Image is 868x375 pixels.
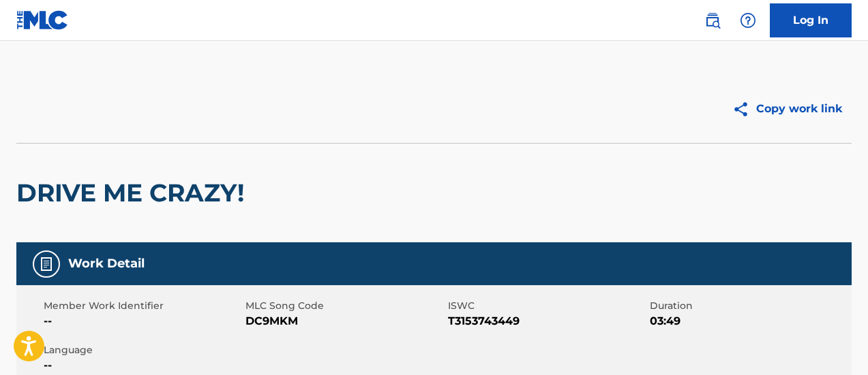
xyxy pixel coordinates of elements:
img: Copy work link [732,101,756,118]
span: T3153743449 [448,313,646,329]
button: Copy work link [723,92,852,126]
span: Language [44,343,242,357]
a: Log In [770,3,852,37]
img: Work Detail [38,256,55,272]
span: MLC Song Code [245,299,444,313]
a: Public Search [699,7,726,34]
span: Member Work Identifier [44,299,242,313]
div: Help [734,7,762,34]
span: DC9MKM [245,313,444,329]
img: help [740,12,756,29]
span: Duration [650,299,848,313]
span: 03:49 [650,313,848,329]
span: ISWC [448,299,646,313]
span: -- [44,313,242,329]
img: MLC Logo [16,10,69,30]
h5: Work Detail [68,256,145,272]
img: search [704,12,721,29]
h2: DRIVE ME CRAZY! [16,178,251,208]
span: -- [44,357,242,374]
